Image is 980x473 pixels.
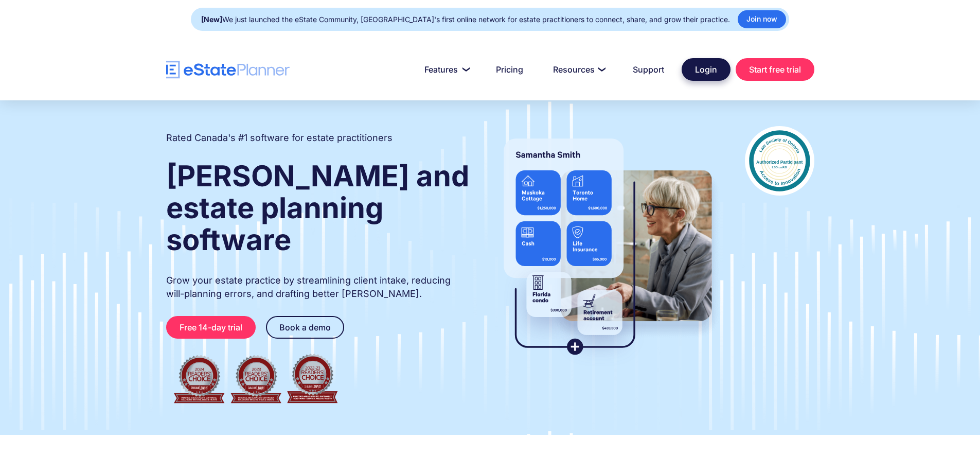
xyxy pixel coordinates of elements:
a: Book a demo [266,316,344,339]
div: We just launched the eState Community, [GEOGRAPHIC_DATA]'s first online network for estate practi... [201,12,730,27]
a: Support [620,59,676,80]
a: Pricing [484,59,536,80]
a: home [166,61,290,79]
h2: Rated Canada's #1 software for estate practitioners [166,131,393,145]
a: Features [412,59,478,80]
p: Grow your estate practice by streamlining client intake, reducing will-planning errors, and draft... [166,274,471,301]
a: Start free trial [736,58,814,81]
a: Join now [738,10,786,28]
strong: [New] [201,15,222,24]
strong: [PERSON_NAME] and estate planning software [166,159,469,257]
img: estate planner showing wills to their clients, using eState Planner, a leading estate planning so... [491,126,724,368]
a: Login [682,58,730,81]
a: Free 14-day trial [166,316,256,339]
a: Resources [541,59,615,80]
